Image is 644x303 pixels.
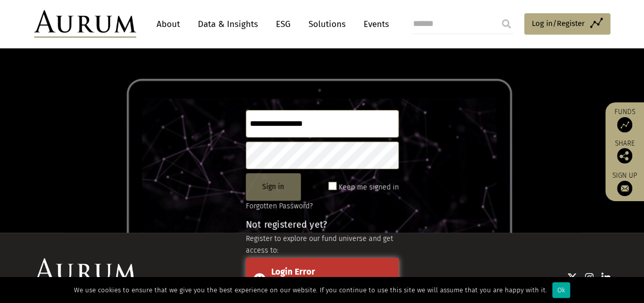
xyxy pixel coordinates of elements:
a: Log in/Register [524,13,610,35]
p: Register to explore our fund universe and get access to: [246,233,399,256]
a: Sign up [610,171,639,196]
a: About [151,15,185,34]
img: Share this post [617,148,632,163]
img: Sign up to our newsletter [617,181,632,196]
div: Ok [552,282,570,298]
button: Sign in [246,173,301,201]
h4: Not registered yet? [246,220,399,229]
img: Linkedin icon [601,272,610,283]
img: Access Funds [617,117,632,132]
a: Forgotten Password? [246,202,313,210]
img: Aurum Logo [34,258,136,286]
img: Twitter icon [567,272,577,283]
a: Solutions [303,15,351,34]
img: Instagram icon [585,272,594,283]
span: Log in/Register [532,17,585,30]
a: Funds [610,107,639,132]
a: ESG [271,15,296,34]
label: Keep me signed in [339,181,399,194]
a: Events [358,15,389,34]
input: Submit [496,14,517,34]
div: Login Error [271,265,391,279]
a: Data & Insights [193,15,263,34]
div: Share [610,140,639,163]
img: Aurum [34,10,136,38]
